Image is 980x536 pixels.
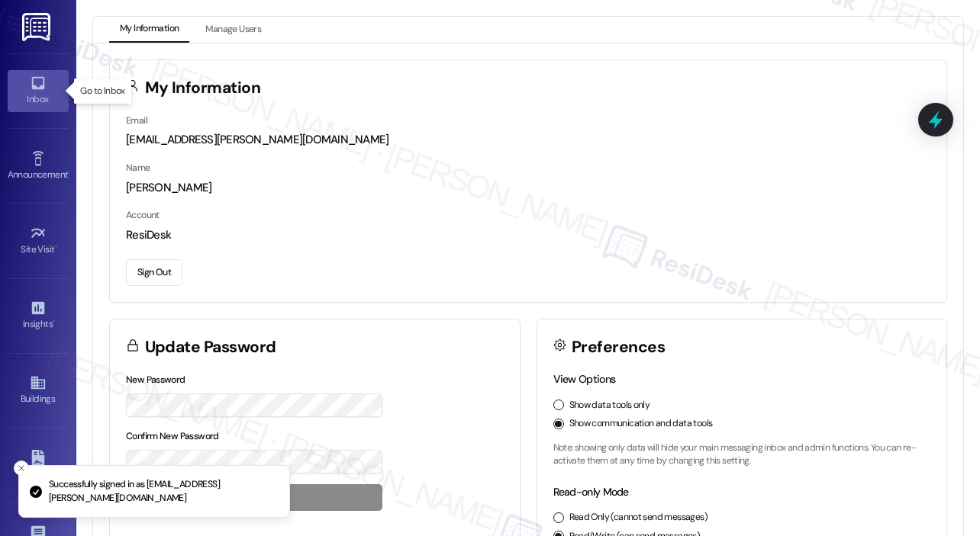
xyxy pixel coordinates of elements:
button: Close toast [14,461,29,476]
h3: Update Password [145,339,276,355]
p: Go to Inbox [80,85,124,98]
label: New Password [126,374,185,386]
h3: Preferences [572,339,665,355]
span: • [53,316,55,327]
button: Sign Out [126,259,182,286]
div: [PERSON_NAME] [126,180,930,196]
div: [EMAIL_ADDRESS][PERSON_NAME][DOMAIN_NAME] [126,132,930,148]
span: • [55,242,57,252]
button: My Information [109,17,189,43]
a: Inbox [8,70,69,111]
label: Account [126,209,160,221]
label: Name [126,162,150,174]
a: Insights • [8,295,69,336]
label: Read Only (cannot send messages) [569,511,708,525]
h3: My Information [145,80,261,96]
img: ResiDesk Logo [22,13,53,41]
p: Successfully signed in as [EMAIL_ADDRESS][PERSON_NAME][DOMAIN_NAME] [49,478,277,505]
label: Show communication and data tools [569,417,713,431]
label: Email [126,114,147,127]
a: Leads [8,445,69,486]
p: Note: showing only data will hide your main messaging inbox and admin functions. You can re-activ... [553,441,931,468]
button: Manage Users [195,17,272,43]
span: • [68,167,70,178]
label: Show data tools only [569,399,650,412]
div: ResiDesk [126,227,930,243]
label: Read-only Mode [553,485,629,499]
label: View Options [553,372,616,386]
a: Site Visit • [8,220,69,262]
label: Confirm New Password [126,430,219,442]
a: Buildings [8,370,69,411]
